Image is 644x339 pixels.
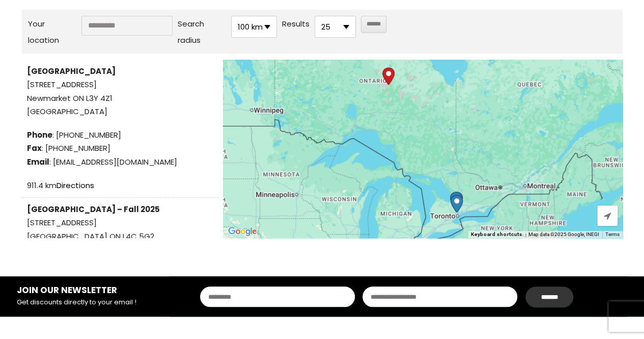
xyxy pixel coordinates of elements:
[27,157,49,167] strong: Email
[27,66,116,76] strong: [GEOGRAPHIC_DATA]
[27,204,160,215] strong: [GEOGRAPHIC_DATA] – Fall 2025
[27,231,154,242] span: [GEOGRAPHIC_DATA] ON L4C 5G2
[27,128,215,142] span: : [PHONE_NUMBER]
[378,63,399,89] div: Start location
[471,231,522,238] button: Keyboard shortcuts
[605,231,620,237] a: Terms
[27,155,215,169] span: : [EMAIL_ADDRESS][DOMAIN_NAME]
[446,188,466,214] div: Upper Canada Mall
[226,225,259,238] a: Open this area in Google Maps (opens a new window)
[27,93,113,103] span: Newmarket ON L3Y 4Z1
[178,16,226,48] label: Search radius
[27,216,215,229] span: [STREET_ADDRESS]
[27,143,42,153] strong: Fax
[28,16,76,48] label: Your location
[282,16,310,32] label: Results
[27,105,215,118] span: [GEOGRAPHIC_DATA]
[57,180,94,191] a: Directions
[27,142,215,155] span: : [PHONE_NUMBER]
[232,16,276,37] span: 100 km
[528,231,599,237] span: Map data ©2025 Google, INEGI
[27,179,215,192] div: 911.4 km
[27,78,215,91] span: [STREET_ADDRESS]
[315,16,355,37] span: 25
[17,284,117,296] strong: JOIN OUR NEWSLETTER
[604,212,611,221] span: 
[27,129,52,140] strong: Phone
[226,225,259,238] img: Google
[446,191,467,217] div: Hillcrest Mall – Fall 2025
[17,297,156,308] p: Get discounts directly to your email !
